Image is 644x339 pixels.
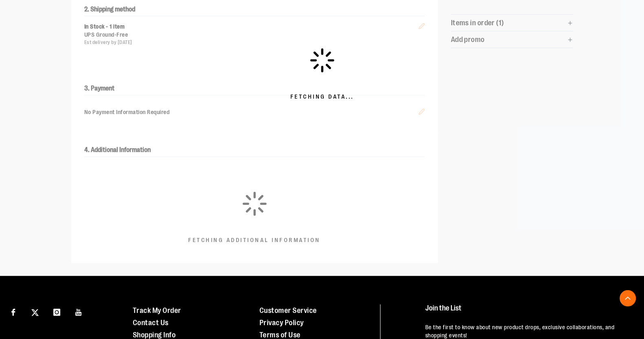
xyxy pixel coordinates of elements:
[425,304,628,319] h4: Join the List
[72,304,86,319] a: Visit our Youtube page
[259,319,304,327] a: Privacy Policy
[620,290,636,306] button: Back To Top
[133,319,169,327] a: Contact Us
[290,93,354,101] span: Fetching Data...
[31,309,39,316] img: Twitter
[133,306,181,315] a: Track My Order
[259,331,301,339] a: Terms of Use
[50,304,64,319] a: Visit our Instagram page
[259,306,317,315] a: Customer Service
[6,304,20,319] a: Visit our Facebook page
[28,304,42,319] a: Visit our X page
[133,331,176,339] a: Shopping Info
